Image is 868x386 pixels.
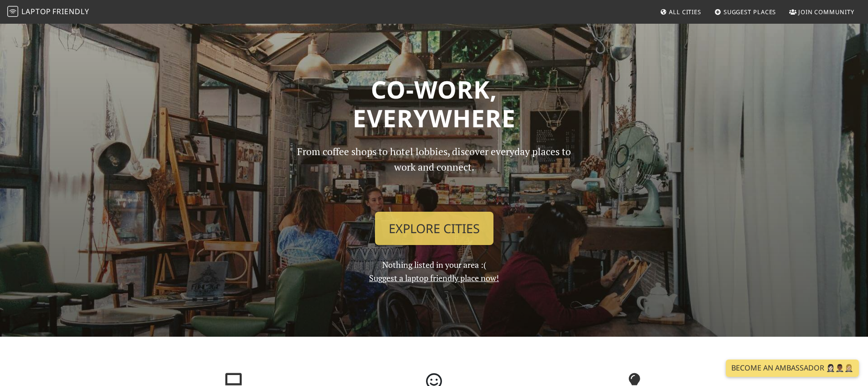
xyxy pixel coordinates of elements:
[798,8,854,16] span: Join Community
[7,6,18,17] img: LaptopFriendly
[52,6,89,16] span: Friendly
[284,144,585,285] div: Nothing listed in your area :(
[289,144,579,204] p: From coffee shops to hotel lobbies, discover everyday places to work and connect.
[139,75,729,133] h1: Co-work, Everywhere
[726,360,859,377] a: Become an Ambassador 🤵🏻‍♀️🤵🏾‍♂️🤵🏼‍♀️
[7,4,89,20] a: LaptopFriendly LaptopFriendly
[724,8,776,16] span: Suggest Places
[669,8,701,16] span: All Cities
[21,6,51,16] span: Laptop
[656,4,705,20] a: All Cities
[711,4,780,20] a: Suggest Places
[369,272,499,283] a: Suggest a laptop friendly place now!
[375,212,493,245] a: Explore Cities
[786,4,858,20] a: Join Community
